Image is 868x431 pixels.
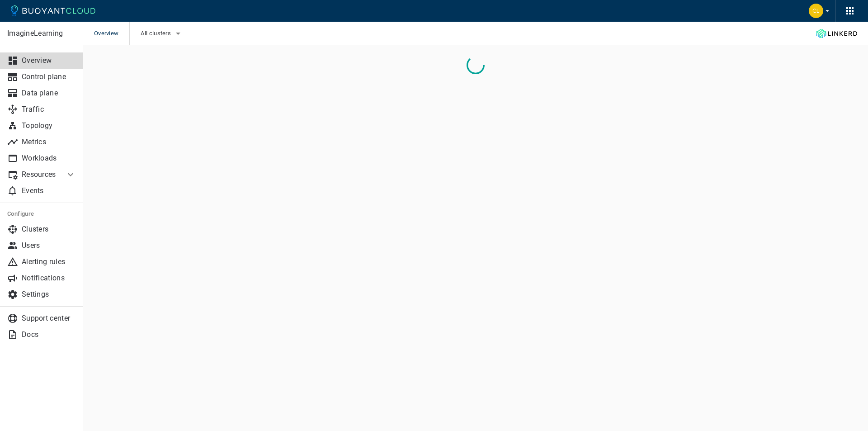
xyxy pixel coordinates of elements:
img: Changsi Liu [809,4,823,18]
h5: Configure [7,210,76,218]
p: Notifications [22,274,76,283]
span: All clusters [141,30,173,37]
p: ImagineLearning [7,29,75,38]
p: Users [22,241,76,250]
p: Events [22,186,76,195]
button: All clusters [141,27,184,40]
span: Overview [94,22,129,45]
p: Data plane [22,89,76,98]
p: Traffic [22,105,76,114]
p: Resources [22,170,58,179]
p: Support center [22,314,76,323]
p: Overview [22,56,76,65]
p: Topology [22,121,76,130]
p: Clusters [22,225,76,234]
p: Metrics [22,137,76,147]
p: Docs [22,330,76,339]
p: Workloads [22,154,76,163]
p: Alerting rules [22,257,76,266]
p: Settings [22,290,76,299]
p: Control plane [22,72,76,81]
